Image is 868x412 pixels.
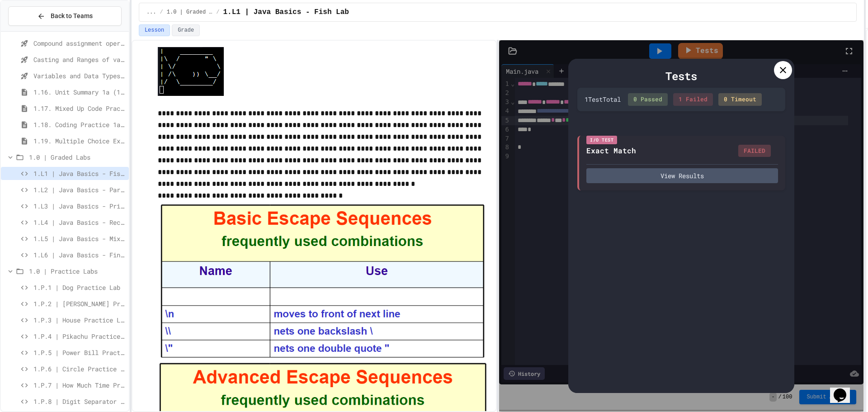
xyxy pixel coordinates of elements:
span: 1.P.2 | [PERSON_NAME] Practice Lab [33,299,125,308]
span: 1.16. Unit Summary 1a (1.1-1.6) [33,87,125,97]
span: 1.P.1 | Dog Practice Lab [33,283,125,292]
button: Grade [172,24,200,36]
span: 1.17. Mixed Up Code Practice 1.1-1.6 [33,104,125,113]
span: 1.P.5 | Power Bill Practice Lab [33,348,125,357]
span: Compound assignment operators - Quiz [33,38,125,48]
span: 1.19. Multiple Choice Exercises for Unit 1a (1.1-1.6) [33,136,125,146]
span: / [160,9,163,16]
span: 1.18. Coding Practice 1a (1.1-1.6) [33,120,125,129]
span: 1.L1 | Java Basics - Fish Lab [223,7,349,18]
div: 0 Passed [628,93,668,106]
button: Back to Teams [8,6,122,26]
span: 1.L1 | Java Basics - Fish Lab [33,169,125,178]
span: 1.0 | Graded Labs [29,152,125,162]
div: 1 Failed [673,93,713,106]
div: Tests [577,68,785,84]
span: 1.L4 | Java Basics - Rectangle Lab [33,218,125,227]
span: Variables and Data Types - Quiz [33,71,125,81]
span: 1.0 | Practice Labs [29,266,125,276]
span: 1.P.3 | House Practice Lab [33,315,125,325]
div: Exact Match [586,145,636,156]
span: 1.P.7 | How Much Time Practice Lab [33,380,125,390]
span: Back to Teams [51,11,93,21]
span: 1.L2 | Java Basics - Paragraphs Lab [33,185,125,194]
button: View Results [586,168,778,183]
span: 1.L6 | Java Basics - Final Calculator Lab [33,250,125,260]
div: 1 Test Total [585,95,621,104]
div: I/O Test [586,136,617,144]
span: 1.P.6 | Circle Practice Lab [33,364,125,374]
iframe: chat widget [830,376,859,403]
span: 1.L3 | Java Basics - Printing Code Lab [33,201,125,211]
span: / [216,9,219,16]
span: Casting and Ranges of variables - Quiz [33,55,125,64]
span: 1.P.4 | Pikachu Practice Lab [33,331,125,341]
span: ... [146,9,156,16]
span: 1.P.8 | Digit Separator Practice Lab [33,397,125,406]
span: 1.L5 | Java Basics - Mixed Number Lab [33,234,125,243]
div: 0 Timeout [718,93,762,106]
button: Lesson [139,24,170,36]
div: FAILED [738,145,771,157]
span: 1.0 | Graded Labs [167,9,213,16]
